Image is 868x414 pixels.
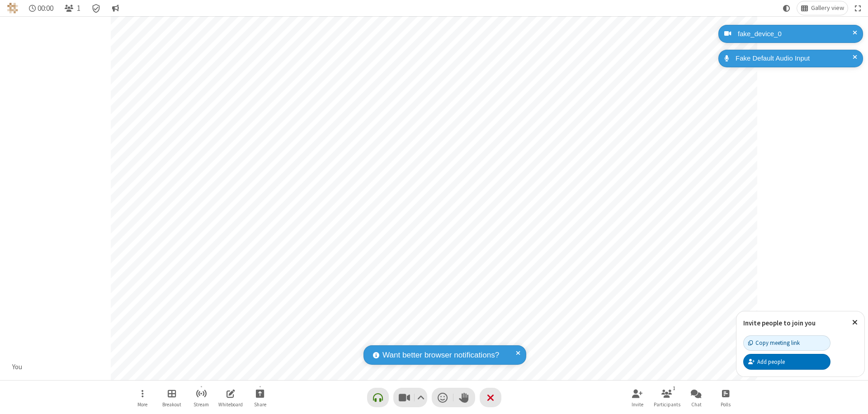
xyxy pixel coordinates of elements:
[77,4,80,13] span: 1
[61,1,84,15] button: Open participant list
[779,1,794,15] button: Using system theme
[217,385,244,410] button: Open shared whiteboard
[193,402,209,407] span: Stream
[748,339,800,347] div: Copy meeting link
[653,385,680,410] button: Open participant list
[683,385,710,410] button: Open chat
[393,388,427,407] button: Stop video (⌘+Shift+V)
[624,385,651,410] button: Invite participants (⌘+Shift+I)
[811,5,844,12] span: Gallery view
[108,1,123,15] button: Conversation
[845,311,864,334] button: Close popover
[851,1,865,15] button: Fullscreen
[7,3,18,14] img: QA Selenium DO NOT DELETE OR CHANGE
[367,388,389,407] button: Connect your audio
[735,29,856,39] div: fake_device_0
[25,1,57,15] div: Timer
[246,385,274,410] button: Start sharing
[38,4,53,13] span: 00:00
[415,388,427,407] button: Video setting
[129,385,156,410] button: Open menu
[158,385,185,410] button: Manage Breakout Rooms
[743,354,830,369] button: Add people
[188,385,215,410] button: Start streaming
[732,53,856,64] div: Fake Default Audio Input
[137,402,147,407] span: More
[9,362,26,372] div: You
[670,384,678,392] div: 1
[480,388,501,407] button: End or leave meeting
[453,388,475,407] button: Raise hand
[721,402,731,407] span: Polls
[88,1,105,15] div: Meeting details Encryption enabled
[218,402,243,407] span: Whiteboard
[382,349,499,361] span: Want better browser notifications?
[712,385,739,410] button: Open poll
[432,388,453,407] button: Send a reaction
[743,335,830,351] button: Copy meeting link
[162,402,181,407] span: Breakout
[654,402,680,407] span: Participants
[743,319,816,327] label: Invite people to join you
[254,402,266,407] span: Share
[691,402,702,407] span: Chat
[632,402,643,407] span: Invite
[797,1,848,15] button: Change layout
